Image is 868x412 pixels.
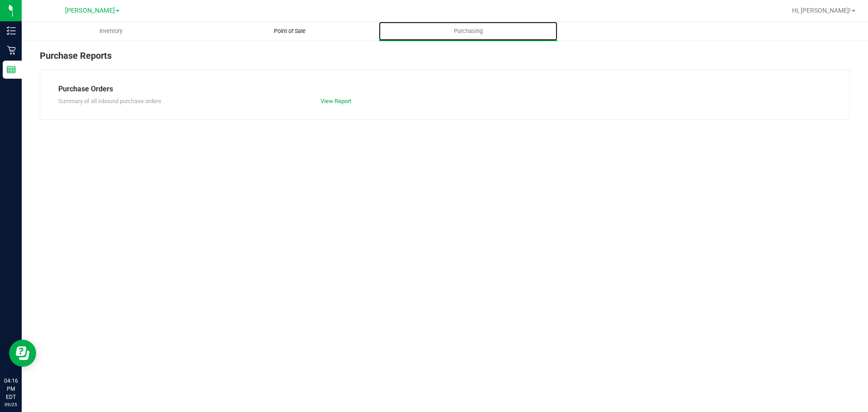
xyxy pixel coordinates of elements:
[7,26,16,35] inline-svg: Inventory
[442,27,495,35] span: Purchasing
[7,65,16,74] inline-svg: Reports
[22,22,200,41] a: Inventory
[9,340,36,367] iframe: Resource center
[58,98,161,104] span: Summary of all inbound purchase orders
[40,49,850,70] div: Purchase Reports
[87,27,135,35] span: Inventory
[792,7,851,14] span: Hi, [PERSON_NAME]!
[379,22,557,41] a: Purchasing
[200,22,379,41] a: Point of Sale
[321,98,351,104] a: View Report
[7,46,16,55] inline-svg: Retail
[65,7,115,14] span: [PERSON_NAME]
[58,84,831,95] div: Purchase Orders
[4,401,18,408] p: 09/25
[262,27,318,35] span: Point of Sale
[4,377,18,401] p: 04:16 PM EDT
